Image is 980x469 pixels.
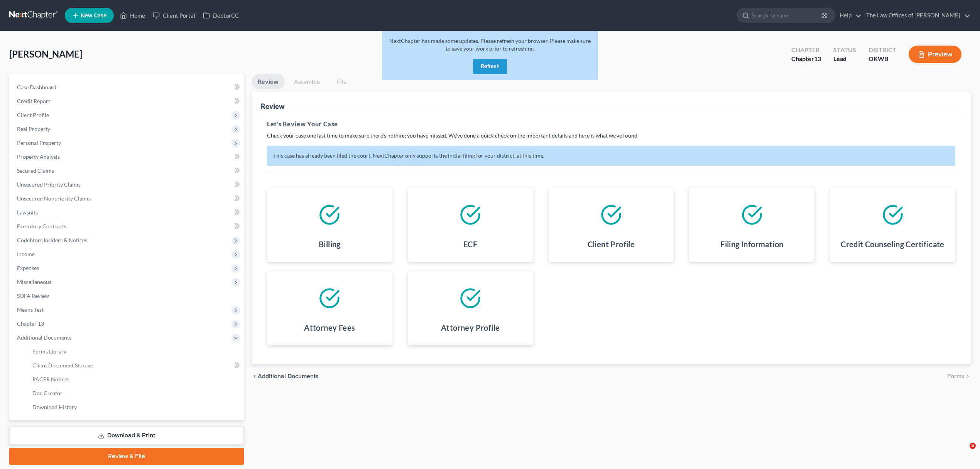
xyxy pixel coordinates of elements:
[26,386,244,400] a: Doc Creator
[17,334,71,341] span: Additional Documents
[329,74,354,89] a: File
[11,80,244,94] a: Case Dashboard
[909,46,961,63] button: Preview
[752,8,823,22] input: Search by name...
[965,373,971,379] i: chevron_right
[868,54,896,63] div: OKWB
[862,8,970,22] a: The Law Offices of [PERSON_NAME]
[463,239,477,250] h4: ECF
[11,150,244,164] a: Property Analysis
[841,239,945,250] h4: Credit Counseling Certificate
[17,112,49,118] span: Client Profile
[32,390,63,396] span: Doc Creator
[17,98,50,104] span: Credit Report
[17,251,35,257] span: Income
[17,153,60,160] span: Property Analysis
[11,289,244,303] a: SOFA Review
[9,427,244,445] a: Download & Print
[17,167,54,174] span: Secured Claims
[11,178,244,192] a: Unsecured Priority Claims
[720,239,783,250] h4: Filing Information
[17,320,44,327] span: Chapter 13
[11,94,244,108] a: Credit Report
[199,8,243,22] a: DebtorCC
[17,84,56,90] span: Case Dashboard
[17,306,44,313] span: Means Test
[267,119,955,129] h5: Let's Review Your Case
[258,373,319,379] span: Additional Documents
[17,181,81,188] span: Unsecured Priority Claims
[17,195,91,202] span: Unsecured Nonpriority Claims
[11,192,244,206] a: Unsecured Nonpriority Claims
[319,239,341,250] h4: Billing
[947,373,971,379] button: Forms chevron_right
[441,322,500,333] h4: Attorney Profile
[26,359,244,372] a: Client Document Storage
[304,322,355,333] h4: Attorney Fees
[17,237,87,243] span: Codebtors Insiders & Notices
[288,74,326,89] a: Assemble
[11,206,244,219] a: Lawsuits
[26,345,244,359] a: Forms Library
[814,55,821,62] span: 13
[267,132,955,139] p: Check your case one last time to make sure there's nothing you have missed. We've done a quick ch...
[17,292,49,299] span: SOFA Review
[32,376,69,382] span: PACER Notices
[17,209,38,216] span: Lawsuits
[17,223,66,229] span: Executory Contracts
[32,362,93,369] span: Client Document Storage
[868,46,896,54] div: District
[17,139,61,146] span: Personal Property
[588,239,635,250] h4: Client Profile
[32,348,66,355] span: Forms Library
[17,279,51,285] span: Miscellaneous
[252,74,285,89] a: Review
[252,373,319,379] a: chevron_left Additional Documents
[833,46,856,54] div: Status
[11,164,244,178] a: Secured Claims
[954,443,972,461] iframe: Intercom live chat
[970,443,976,449] span: 5
[9,48,82,59] span: [PERSON_NAME]
[11,219,244,233] a: Executory Contracts
[26,400,244,414] a: Download History
[32,404,77,410] span: Download History
[791,46,821,54] div: Chapter
[473,59,507,74] button: Refresh
[9,448,244,465] a: Review & File
[833,54,856,63] div: Lead
[261,102,285,111] div: Review
[389,37,591,52] span: NextChapter has made some updates. Please refresh your browser. Please make sure to save your wor...
[81,13,106,19] span: New Case
[149,8,199,22] a: Client Portal
[116,8,149,22] a: Home
[947,373,965,379] span: Forms
[17,265,39,271] span: Expenses
[17,126,50,132] span: Real Property
[267,146,955,166] p: This case has already been filed the court. NextChapter only supports the initial filing for your...
[26,372,244,386] a: PACER Notices
[836,8,862,22] a: Help
[791,54,821,63] div: Chapter
[252,373,258,379] i: chevron_left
